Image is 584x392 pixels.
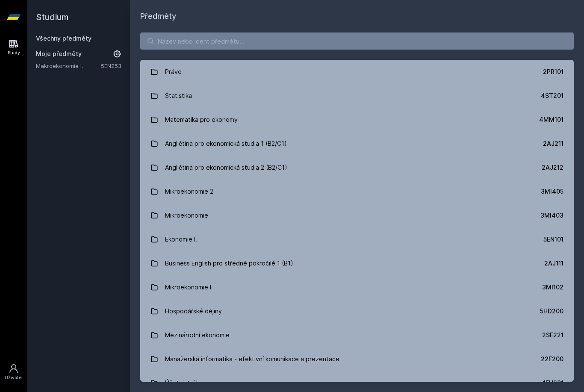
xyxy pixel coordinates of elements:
a: Mezinárodní ekonomie 2SE221 [140,323,574,347]
div: 2AJ212 [542,163,563,172]
div: Mikroekonomie [165,207,208,224]
div: Mikroekonomie 2 [165,183,213,200]
span: Moje předměty [36,50,82,58]
div: Účetnictví I. [165,374,199,392]
a: Study [2,34,26,60]
div: 3MI102 [542,283,563,292]
div: Angličtina pro ekonomická studia 2 (B2/C1) [165,159,287,176]
div: Matematika pro ekonomy [165,111,238,128]
div: Statistika [165,87,192,104]
div: 2PR101 [543,68,563,76]
div: 3MI405 [541,187,563,196]
div: Uživatel [5,374,23,381]
div: Ekonomie I. [165,231,197,248]
div: Study [8,50,20,56]
a: Angličtina pro ekonomická studia 2 (B2/C1) 2AJ212 [140,156,574,180]
div: Angličtina pro ekonomická studia 1 (B2/C1) [165,135,287,152]
a: Mikroekonomie 2 3MI405 [140,180,574,203]
a: Uživatel [2,359,26,385]
a: Manažerská informatika - efektivní komunikace a prezentace 22F200 [140,347,574,371]
div: 5EN101 [543,235,563,244]
a: Statistika 4ST201 [140,84,574,108]
div: 4ST201 [541,91,563,100]
div: 5HD200 [540,307,563,315]
div: Manažerská informatika - efektivní komunikace a prezentace [165,351,339,368]
div: 22F200 [541,355,563,363]
div: 2AJ211 [543,139,563,148]
div: 2SE221 [542,331,563,339]
div: 1FU201 [543,379,563,387]
div: 2AJ111 [544,259,563,268]
a: Právo 2PR101 [140,60,574,84]
a: Angličtina pro ekonomická studia 1 (B2/C1) 2AJ211 [140,132,574,156]
div: 3MI403 [540,211,563,220]
a: Hospodářské dějiny 5HD200 [140,299,574,323]
a: Business English pro středně pokročilé 1 (B1) 2AJ111 [140,251,574,275]
a: 5EN253 [101,62,121,69]
a: Mikroekonomie I 3MI102 [140,275,574,299]
a: Matematika pro ekonomy 4MM101 [140,108,574,132]
a: Makroekonomie I. [36,62,101,70]
div: Hospodářské dějiny [165,303,222,320]
a: Ekonomie I. 5EN101 [140,227,574,251]
div: Právo [165,63,182,80]
h1: Předměty [140,10,574,22]
a: Všechny předměty [36,35,91,42]
div: Business English pro středně pokročilé 1 (B1) [165,255,293,272]
div: 4MM101 [539,115,563,124]
a: Mikroekonomie 3MI403 [140,203,574,227]
input: Název nebo ident předmětu… [140,32,574,50]
div: Mikroekonomie I [165,279,211,296]
div: Mezinárodní ekonomie [165,327,230,344]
